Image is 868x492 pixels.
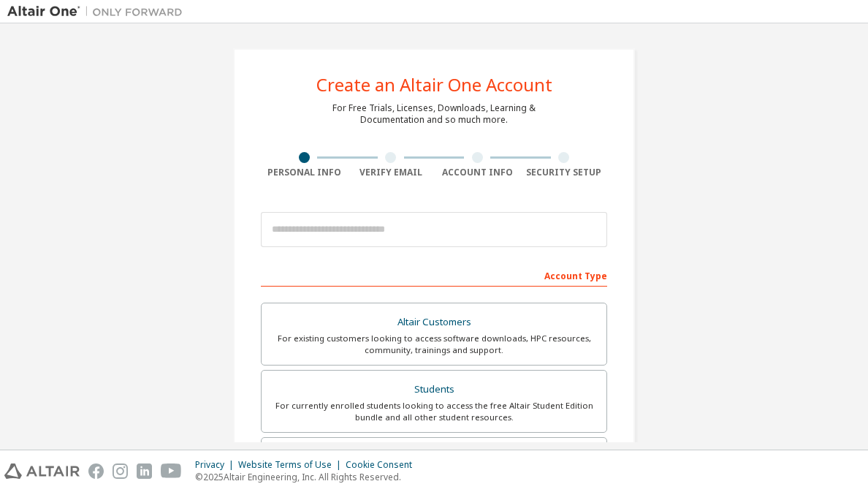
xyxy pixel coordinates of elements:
[261,263,607,287] div: Account Type
[270,312,598,333] div: Altair Customers
[195,459,238,471] div: Privacy
[7,4,190,19] img: Altair One
[434,167,521,178] div: Account Info
[238,459,346,471] div: Website Terms of Use
[270,379,598,400] div: Students
[316,76,552,94] div: Create an Altair One Account
[332,102,536,126] div: For Free Trials, Licenses, Downloads, Learning & Documentation and so much more.
[195,471,421,483] p: © 2025 Altair Engineering, Inc. All Rights Reserved.
[137,463,152,479] img: linkedin.svg
[270,400,598,423] div: For currently enrolled students looking to access the free Altair Student Edition bundle and all ...
[4,463,80,479] img: altair_logo.svg
[88,463,104,479] img: facebook.svg
[270,333,598,356] div: For existing customers looking to access software downloads, HPC resources, community, trainings ...
[346,459,421,471] div: Cookie Consent
[261,167,348,178] div: Personal Info
[113,463,128,479] img: instagram.svg
[348,167,435,178] div: Verify Email
[521,167,608,178] div: Security Setup
[161,463,182,479] img: youtube.svg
